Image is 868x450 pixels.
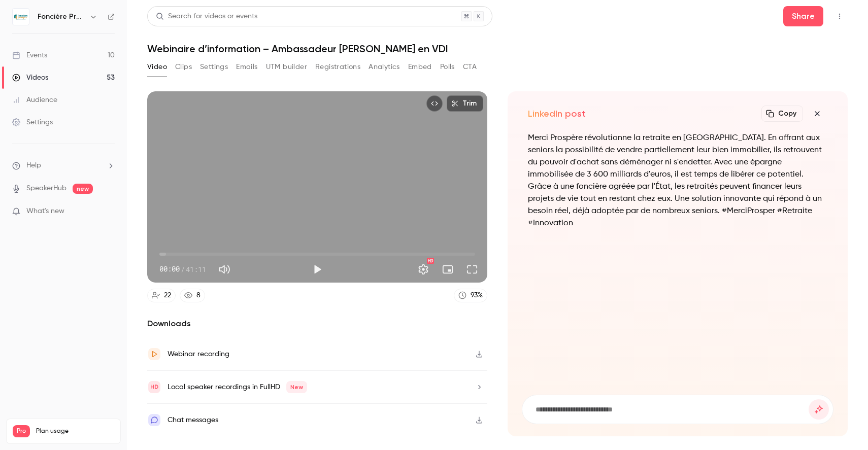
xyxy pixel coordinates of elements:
button: CTA [463,59,477,75]
span: new [73,184,93,194]
iframe: Noticeable Trigger [103,207,115,216]
span: Help [26,160,41,171]
button: Play [307,259,327,280]
h2: Downloads [147,318,487,330]
span: Plan usage [36,427,114,435]
button: Turn on miniplayer [438,259,458,280]
span: What's new [26,206,64,217]
div: 8 [196,290,201,301]
div: Local speaker recordings in FullHD [168,381,307,393]
button: Clips [175,59,192,75]
div: Search for videos or events [156,11,257,22]
a: 22 [147,289,176,302]
p: Merci Prospère révolutionne la retraite en [GEOGRAPHIC_DATA]. En offrant aux seniors la possibili... [528,132,827,229]
button: Registrations [315,59,360,75]
button: Top Bar Actions [831,8,848,24]
div: 00:00 [159,264,206,274]
h6: Foncière Prosper [38,12,85,22]
div: Settings [12,117,53,127]
img: Foncière Prosper [13,9,29,25]
div: Webinar recording [168,348,229,360]
button: Copy [761,106,803,122]
a: SpeakerHub [26,183,66,194]
button: Share [783,6,823,26]
button: Settings [200,59,228,75]
button: Settings [413,259,433,280]
button: Emails [236,59,257,75]
div: Audience [12,95,57,105]
a: 93% [454,289,487,302]
div: 93 % [471,290,483,301]
span: New [286,381,307,393]
button: UTM builder [266,59,307,75]
button: Polls [440,59,455,75]
span: / [181,264,185,274]
span: 41:11 [186,264,206,274]
button: Embed [408,59,432,75]
button: Embed video [426,95,443,112]
button: Mute [214,259,235,280]
li: help-dropdown-opener [12,160,115,171]
div: Events [12,50,47,60]
div: 22 [164,290,171,301]
div: HD [427,258,434,264]
h1: Webinaire d’information – Ambassadeur [PERSON_NAME] en VDI [147,43,848,55]
h2: LinkedIn post [528,108,586,120]
button: Analytics [369,59,400,75]
span: 00:00 [159,264,180,274]
button: Full screen [462,259,482,280]
button: Trim [447,95,483,112]
a: 8 [180,289,205,302]
div: Videos [12,73,48,83]
span: Pro [13,425,30,437]
div: Chat messages [168,414,218,426]
button: Video [147,59,167,75]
